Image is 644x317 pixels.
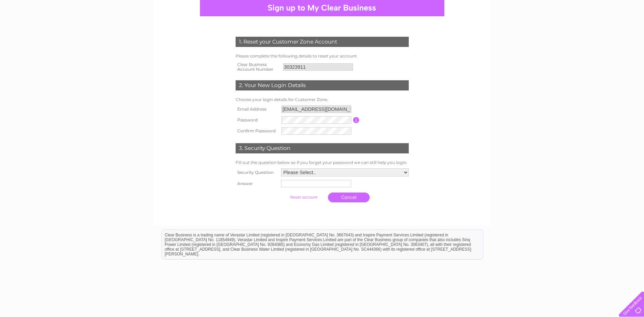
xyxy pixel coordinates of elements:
[162,4,483,33] div: Clear Business is a trading name of Verastar Limited (registered in [GEOGRAPHIC_DATA] No. 3667643...
[236,143,409,153] div: 3. Security Question
[236,37,409,47] div: 1. Reset your Customer Zone Account
[566,29,581,34] a: Energy
[549,29,562,34] a: Water
[234,96,410,104] td: Choose your login details for Customer Zone.
[623,29,640,34] a: Contact
[234,60,281,74] th: Clear Business Account Number
[516,3,563,12] a: 0333 014 3131
[234,115,280,126] th: Password
[234,126,280,136] th: Confirm Password
[609,29,619,34] a: Blog
[585,29,605,34] a: Telecoms
[353,117,360,123] input: Information
[328,193,370,202] a: Cancel
[22,18,57,38] img: logo.png
[234,52,410,60] td: Please complete the following details to reset your account.
[283,193,325,202] input: Submit
[234,158,410,167] td: Fill out the question below so if you forget your password we can still help you login.
[234,104,280,115] th: Email Address
[236,80,409,90] div: 2. Your New Login Details
[234,178,279,189] th: Answer
[234,167,279,178] th: Security Question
